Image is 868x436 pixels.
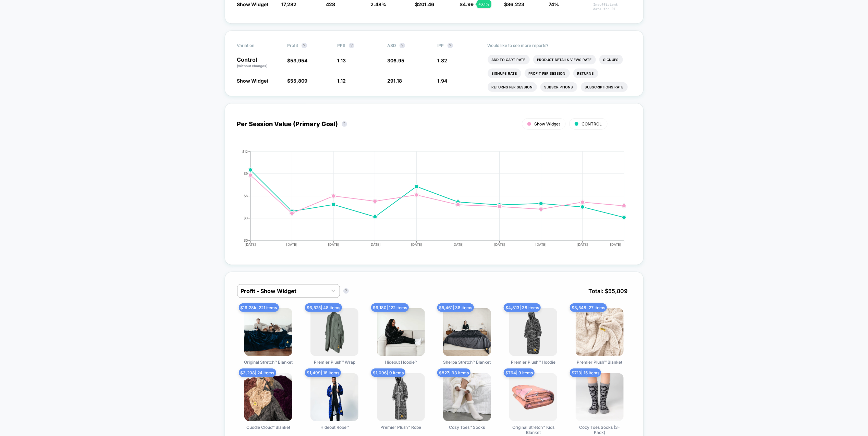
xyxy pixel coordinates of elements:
[246,425,291,430] span: Cuddle Cloud™ Blanket
[504,368,535,377] span: $ 764 | 9 items
[533,55,596,64] li: Product Details Views Rate
[573,69,598,78] li: Returns
[438,58,448,63] span: 1.82
[244,360,293,365] span: Original Stretch™ Blanket
[314,360,355,365] span: Premier Plush™ Wrap
[577,360,622,365] span: Premier Plush™ Blanket
[245,242,256,246] tspan: [DATE]
[540,82,577,92] li: Subscriptions
[509,308,557,356] img: Premier Plush™ Hoodie
[244,238,248,242] tspan: $0
[244,194,248,198] tspan: $6
[230,150,624,253] div: PER_SESSION_VALUE
[525,69,570,78] li: Profit Per Session
[511,360,555,365] span: Premier Plush™ Hoodie
[377,308,425,356] img: Hideout Hoodie™
[342,121,347,127] button: ?
[488,69,521,78] li: Signups Rate
[287,78,307,84] span: $
[585,284,631,298] span: Total: $ 55,809
[337,43,345,48] span: PPS
[244,171,248,175] tspan: $9
[443,308,491,356] img: Sherpa Stretch™ Blanket
[576,308,624,356] img: Premier Plush™ Blanket
[581,82,628,92] li: Subscriptions Rate
[343,288,349,294] button: ?
[237,57,280,69] p: Control
[244,308,292,356] img: Original Stretch™ Blanket
[237,64,268,68] span: (without changes)
[443,373,491,421] img: Cozy Toes™ Socks
[594,2,631,11] span: Insufficient data for CI
[536,242,547,246] tspan: [DATE]
[244,216,248,220] tspan: $3
[290,78,307,84] span: 55,809
[244,373,292,421] img: Cuddle Cloud™ Blanket
[328,242,339,246] tspan: [DATE]
[549,1,559,7] span: 74%
[305,303,342,312] span: $ 6,525 | 48 items
[582,121,602,126] span: CONTROL
[371,368,405,377] span: $ 1,096 | 9 items
[599,55,623,64] li: Signups
[494,242,505,246] tspan: [DATE]
[453,242,464,246] tspan: [DATE]
[488,82,537,92] li: Returns Per Session
[287,58,307,63] span: $
[385,360,417,365] span: Hideout Hoodie™
[463,1,474,7] span: 4.99
[387,58,404,63] span: 306.95
[570,368,601,377] span: $ 713 | 15 items
[448,43,453,48] button: ?
[349,43,354,48] button: ?
[411,242,422,246] tspan: [DATE]
[237,1,269,7] span: Show Widget
[449,425,485,430] span: Cozy Toes™ Socks
[437,303,474,312] span: $ 5,461 | 38 items
[509,373,557,421] img: Original Stretch™ Kids Blanket
[237,43,275,48] span: Variation
[400,43,405,48] button: ?
[371,303,409,312] span: $ 6,180 | 122 items
[535,121,560,126] span: Show Widget
[237,78,269,84] span: Show Widget
[310,308,358,356] img: Premier Plush™ Wrap
[504,1,525,7] span: $
[488,43,631,48] p: Would like to see more reports?
[570,303,607,312] span: $ 3,548 | 27 items
[286,242,298,246] tspan: [DATE]
[380,425,421,430] span: Premier Plush™ Robe
[443,360,491,365] span: Sherpa Stretch™ Blanket
[460,1,474,7] span: $
[387,43,396,48] span: ASD
[369,242,381,246] tspan: [DATE]
[610,242,622,246] tspan: [DATE]
[305,368,341,377] span: $ 1,499 | 18 items
[504,303,541,312] span: $ 4,813 | 38 items
[418,1,435,7] span: 201.46
[371,1,387,7] span: 2.48 %
[337,78,346,84] span: 1.12
[326,1,335,7] span: 428
[574,425,625,435] span: Cozy Toes Socks (3-Pack)
[377,373,425,421] img: Premier Plush™ Robe
[488,55,530,64] li: Add To Cart Rate
[290,58,307,63] span: 53,954
[242,149,248,154] tspan: $12
[239,303,279,312] span: $ 16.28k | 221 items
[438,43,444,48] span: IPP
[415,1,435,7] span: $
[287,43,298,48] span: Profit
[577,242,588,246] tspan: [DATE]
[310,373,358,421] img: Hideout Robe™
[302,43,307,48] button: ?
[337,58,346,63] span: 1.13
[576,373,624,421] img: Cozy Toes Socks (3-Pack)
[282,1,297,7] span: 17,282
[437,368,470,377] span: $ 827 | 93 items
[438,78,448,84] span: 1.94
[239,368,276,377] span: $ 3,208 | 24 items
[508,1,525,7] span: 86,223
[387,78,402,84] span: 291.18
[320,425,349,430] span: Hideout Robe™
